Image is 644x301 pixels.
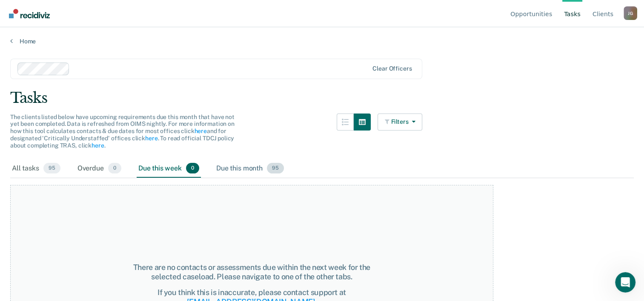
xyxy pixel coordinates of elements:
[92,142,104,149] a: here
[624,6,637,20] button: Profile dropdown button
[10,114,235,149] span: The clients listed below have upcoming requirements due this month that have not yet been complet...
[145,135,157,142] a: here
[267,163,284,174] span: 95
[194,128,206,134] a: here
[9,9,50,18] img: Recidiviz
[615,272,635,292] iframe: Intercom live chat
[10,37,634,45] a: Home
[215,159,286,178] div: Due this month95
[186,163,199,174] span: 0
[76,159,123,178] div: Overdue0
[108,163,121,174] span: 0
[378,114,423,131] button: Filters
[131,263,372,281] div: There are no contacts or assessments due within the next week for the selected caseload. Please n...
[624,6,637,20] div: J G
[372,65,412,72] div: Clear officers
[10,89,634,107] div: Tasks
[43,163,60,174] span: 95
[137,159,201,178] div: Due this week0
[10,159,62,178] div: All tasks95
